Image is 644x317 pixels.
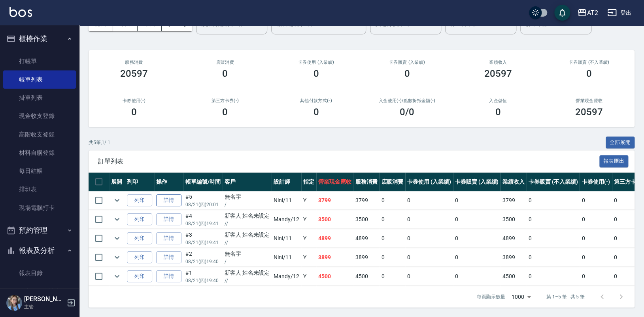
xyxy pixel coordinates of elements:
td: 0 [527,248,580,267]
div: 1000 [508,286,534,308]
td: Mandy /12 [272,210,301,229]
td: 4500 [353,267,379,286]
td: Y [301,248,316,267]
button: 預約管理 [3,220,76,241]
p: 08/21 (四) 19:41 [185,220,221,227]
button: save [554,5,570,21]
td: Mandy /12 [272,267,301,286]
a: 詳情 [156,232,181,245]
button: 列印 [127,270,152,283]
td: 0 [580,267,612,286]
td: Nini /11 [272,248,301,267]
button: expand row [111,213,123,225]
td: 0 [405,210,453,229]
h3: 20597 [120,68,148,79]
td: 3899 [316,248,353,267]
h2: 第三方卡券(-) [189,98,261,103]
td: 3500 [353,210,379,229]
th: 卡券使用 (入業績) [405,173,453,191]
td: 4899 [316,229,353,248]
button: AT2 [574,5,601,21]
p: 共 5 筆, 1 / 1 [89,139,110,146]
a: 詳情 [156,194,181,207]
h3: 0 [222,106,228,118]
td: Nini /11 [272,191,301,210]
td: 3500 [500,210,527,229]
div: 新客人 姓名未設定 [225,212,270,220]
td: 4500 [316,267,353,286]
button: 列印 [127,213,152,226]
h2: 卡券販賣 (不入業績) [553,60,625,65]
td: 0 [453,210,501,229]
th: 卡券販賣 (不入業績) [527,173,580,191]
a: 排班表 [3,180,76,198]
button: 報表及分析 [3,240,76,261]
td: 0 [379,248,405,267]
td: 0 [405,248,453,267]
h3: 20597 [575,106,603,118]
a: 現金收支登錄 [3,107,76,125]
h3: 0 [313,106,319,118]
td: 4500 [500,267,527,286]
button: 列印 [127,251,152,264]
p: 08/21 (四) 19:40 [185,277,221,284]
h2: 卡券使用 (入業績) [280,60,352,65]
h2: 卡券販賣 (入業績) [371,60,443,65]
h2: 入金使用(-) /點數折抵金額(-) [371,98,443,103]
h5: [PERSON_NAME] [24,295,64,303]
td: 0 [527,267,580,286]
td: #4 [183,210,223,229]
h3: 0 [222,68,228,79]
td: 0 [580,229,612,248]
td: 0 [580,191,612,210]
td: 0 [580,248,612,267]
td: 3799 [500,191,527,210]
td: Y [301,229,316,248]
th: 店販消費 [379,173,405,191]
td: 3500 [316,210,353,229]
th: 營業現金應收 [316,173,353,191]
a: 高階收支登錄 [3,125,76,144]
button: expand row [111,270,123,282]
td: 0 [453,229,501,248]
td: 0 [379,210,405,229]
th: 卡券販賣 (入業績) [453,173,501,191]
a: 帳單列表 [3,70,76,89]
h3: 0 [313,68,319,79]
img: Logo [9,7,32,17]
p: / [225,201,270,208]
th: 卡券使用(-) [580,173,612,191]
span: 訂單列表 [98,158,599,165]
th: 指定 [301,173,316,191]
td: 0 [405,229,453,248]
button: 列印 [127,194,152,207]
p: 08/21 (四) 20:01 [185,201,221,208]
td: 0 [379,191,405,210]
td: #5 [183,191,223,210]
h3: 0 /0 [400,106,414,118]
a: 報表匯出 [599,157,629,165]
td: 0 [527,191,580,210]
h2: 營業現金應收 [553,98,625,103]
h3: 0 [404,68,410,79]
h3: 服務消費 [98,60,170,65]
div: 無名字 [225,250,270,258]
th: 設計師 [272,173,301,191]
td: #1 [183,267,223,286]
td: 0 [405,267,453,286]
button: 櫃檯作業 [3,28,76,49]
button: 報表匯出 [599,155,629,167]
td: Y [301,191,316,210]
p: 主管 [24,303,64,310]
button: 登出 [604,6,635,20]
a: 詳情 [156,270,181,283]
p: 08/21 (四) 19:41 [185,239,221,246]
th: 帳單編號/時間 [183,173,223,191]
a: 現場電腦打卡 [3,199,76,217]
td: 3799 [353,191,379,210]
td: 0 [453,267,501,286]
td: 0 [379,267,405,286]
p: // [225,239,270,246]
th: 操作 [154,173,183,191]
th: 服務消費 [353,173,379,191]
